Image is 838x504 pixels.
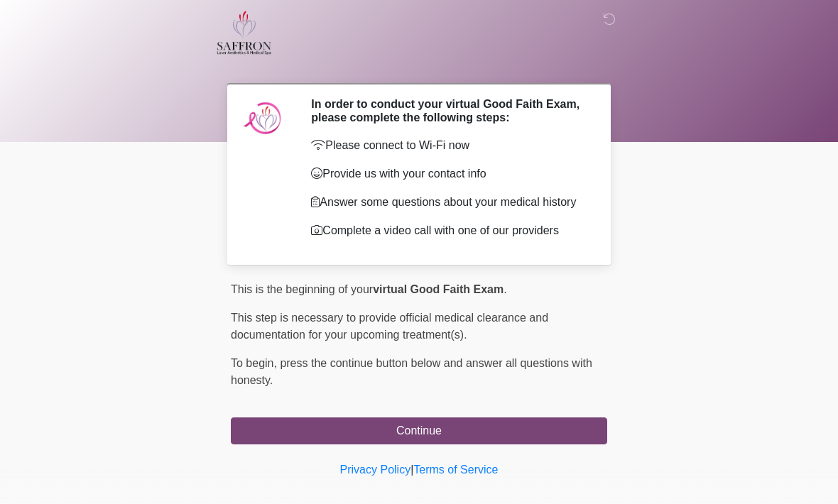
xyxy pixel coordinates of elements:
p: Complete a video call with one of our providers [311,222,586,239]
span: To begin, [231,357,280,369]
img: Agent Avatar [241,97,284,140]
span: This step is necessary to provide official medical clearance and documentation for your upcoming ... [231,312,548,341]
img: Saffron Laser Aesthetics and Medical Spa Logo [217,11,272,55]
p: Please connect to Wi-Fi now [311,137,586,154]
a: Privacy Policy [340,464,411,476]
strong: virtual Good Faith Exam [373,283,504,295]
h2: In order to conduct your virtual Good Faith Exam, please complete the following steps: [311,97,586,124]
a: | [410,464,413,476]
button: Continue [231,417,607,444]
span: . [504,283,506,295]
p: Provide us with your contact info [311,165,586,182]
span: press the continue button below and answer all questions with honesty. [231,357,592,386]
p: Answer some questions about your medical history [311,194,586,211]
span: This is the beginning of your [231,283,373,295]
a: Terms of Service [413,464,498,476]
